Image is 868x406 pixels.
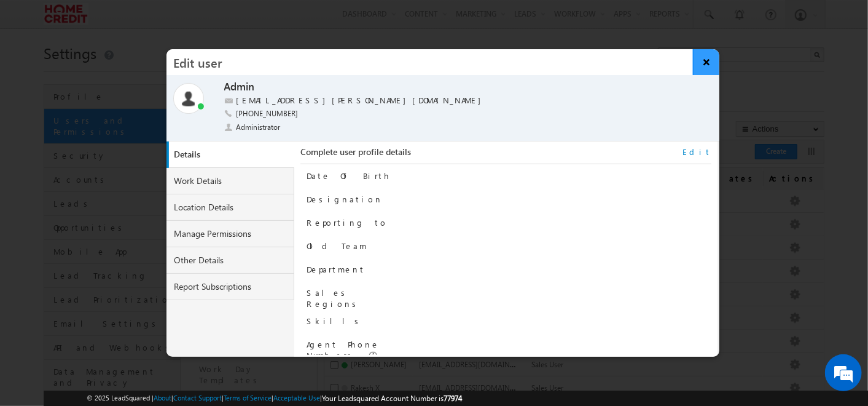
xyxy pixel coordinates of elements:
[166,194,294,221] a: Location Details
[166,274,294,300] a: Report Subscriptions
[307,241,367,251] label: Old Team
[444,394,462,403] span: 77974
[307,170,391,181] label: Date Of Birth
[237,108,299,121] span: [PHONE_NUMBER]
[322,394,462,403] span: Your Leadsquared Account Number is
[224,80,255,94] label: Admin
[693,49,719,75] button: ×
[166,221,294,247] a: Manage Permissions
[300,146,711,164] div: Complete user profile details
[307,194,383,204] label: Designation
[87,392,462,404] span: © 2025 LeadSquared | | | | |
[224,394,272,402] a: Terms of Service
[237,122,282,133] span: Administrator
[166,247,294,274] a: Other Details
[307,339,380,360] label: Agent Phone Numbers
[307,316,363,326] label: Skills
[307,264,366,274] label: Department
[682,146,711,157] a: Edit
[237,95,488,106] label: [EMAIL_ADDRESS][PERSON_NAME][DOMAIN_NAME]
[173,394,222,402] a: Contact Support
[169,141,297,168] a: Details
[166,49,693,75] h3: Edit user
[154,394,171,402] a: About
[273,394,320,402] a: Acceptable Use
[307,287,361,309] label: Sales Regions
[307,217,388,228] label: Reporting to
[166,168,294,194] a: Work Details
